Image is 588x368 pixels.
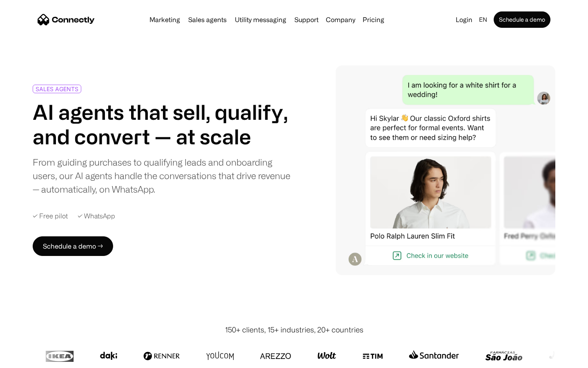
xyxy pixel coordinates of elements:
[326,14,355,25] div: Company
[232,16,290,23] a: Utility messaging
[225,324,363,335] div: 150+ clients, 15+ industries, 20+ countries
[452,14,476,25] a: Login
[36,86,78,92] div: SALES AGENTS
[33,100,291,149] h1: AI agents that sell, qualify, and convert — at scale
[8,353,49,365] aside: Language selected: English
[494,11,550,28] a: Schedule a demo
[33,212,68,220] div: ✓ Free pilot
[16,354,49,365] ul: Language list
[78,212,115,220] div: ✓ WhatsApp
[479,14,487,25] div: en
[33,155,291,196] div: From guiding purchases to qualifying leads and onboarding users, our AI agents handle the convers...
[146,16,183,23] a: Marketing
[185,16,230,23] a: Sales agents
[33,236,113,256] a: Schedule a demo →
[291,16,322,23] a: Support
[359,16,388,23] a: Pricing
